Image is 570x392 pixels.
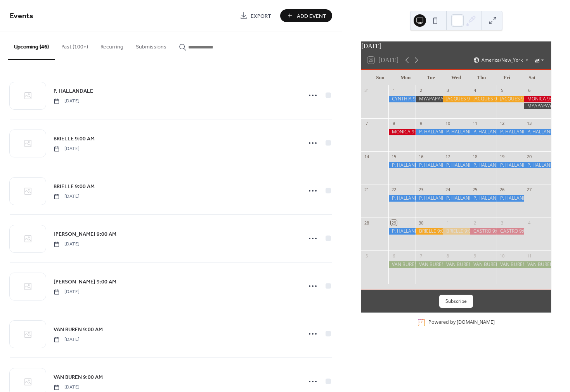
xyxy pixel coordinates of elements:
div: 4 [472,88,478,93]
a: VAN BUREN 9:00 AM [54,373,103,382]
a: [PERSON_NAME] 9:00 AM [54,230,116,238]
div: 28 [364,220,369,226]
div: 1 [445,220,451,226]
div: P. HALLANDALE [416,129,443,135]
div: VAN BUREN 9:00 AM [470,261,497,268]
span: VAN BUREN 9:00 AM [54,373,103,382]
span: P. HALLANDALE [54,87,93,95]
span: Export [251,12,271,20]
div: CYNTHIA 9:00 AM [388,96,416,102]
div: 29 [391,220,397,226]
div: VAN BUREN 9:00 AM [443,261,470,268]
div: 15 [391,154,397,159]
span: [DATE] [54,193,80,200]
span: [PERSON_NAME] 9:00 AM [54,278,116,286]
span: [DATE] [54,336,80,343]
div: JACQUES 9:00 AM [497,96,524,102]
div: 5 [364,253,369,259]
div: P. HALLANDALE [443,162,470,169]
div: VAN BUREN 9:00 AM [388,261,416,268]
div: VAN BUREN 9:00 AM [524,261,551,268]
span: Events [10,9,33,24]
a: BRIELLE 9:00 AM [54,134,95,143]
div: 31 [364,88,369,93]
div: VAN BUREN 9:00 AM [497,261,524,268]
div: P. HALLANDALE [416,162,443,169]
div: P. HALLANDALE [470,129,497,135]
div: Tue [418,70,444,85]
span: [DATE] [54,288,80,295]
div: 6 [391,253,397,259]
div: Thu [469,70,494,85]
div: P. HALLANDALE [470,162,497,169]
div: 11 [526,253,532,259]
a: VAN BUREN 9:00 AM [54,325,103,334]
div: CASTRO 9:00 AM [497,228,524,235]
div: JACQUES 9:00 AM [470,96,497,102]
div: Wed [444,70,469,85]
div: 6 [526,88,532,93]
div: 9 [418,121,424,126]
span: BRIELLE 9:00 AM [54,183,95,191]
div: 7 [364,121,369,126]
div: 8 [445,253,451,259]
span: VAN BUREN 9:00 AM [54,326,103,334]
div: Powered by [428,319,495,326]
div: 17 [445,154,451,159]
span: Add Event [297,12,326,20]
div: 24 [445,187,451,193]
div: 27 [526,187,532,193]
div: BRIELLE 9:00 AM [416,228,443,235]
div: P. HALLANDALE [497,162,524,169]
div: 19 [499,154,505,159]
div: 9 [472,253,478,259]
div: P. HALLANDALE [443,129,470,135]
div: MONICA 9:00 AM [388,129,416,135]
div: 10 [499,253,505,259]
div: 25 [472,187,478,193]
button: Subscribe [439,295,473,308]
a: [DOMAIN_NAME] [457,319,495,326]
div: Sat [520,70,545,85]
div: 30 [418,220,424,226]
div: P. HALLANDALE [524,129,551,135]
div: 16 [418,154,424,159]
div: P. HALLANDALE [524,162,551,169]
div: P. HALLANDALE [416,195,443,202]
div: 21 [364,187,369,193]
button: Submissions [130,31,173,59]
div: 20 [526,154,532,159]
div: MYAPAPAYA 9:00 AM [416,96,443,102]
div: 12 [499,121,505,126]
div: P. HALLANDALE [388,162,416,169]
div: MONICA 9:00 AM [524,96,551,102]
div: 14 [364,154,369,159]
div: P. HALLANDALE [388,228,416,235]
a: BRIELLE 9:00 AM [54,182,95,191]
button: Recurring [94,31,130,59]
div: P. HALLANDALE [388,195,416,202]
div: 11 [472,121,478,126]
a: Export [234,9,277,22]
div: 5 [499,88,505,93]
div: Sun [367,70,393,85]
div: P. HALLANDALE [443,195,470,202]
div: Fri [494,70,520,85]
div: 3 [445,88,451,93]
div: 13 [526,121,532,126]
div: BRIELLE 9:00 AM [443,228,470,235]
div: Mon [393,70,418,85]
div: 26 [499,187,505,193]
div: P. HALLANDALE [497,195,524,202]
button: Add Event [280,9,332,22]
div: JACQUES 9:00 AM [443,96,470,102]
span: BRIELLE 9:00 AM [54,135,95,143]
span: [DATE] [54,241,80,248]
div: MYAPAPAYA 9:00 AM [524,103,551,109]
div: 4 [526,220,532,226]
div: 22 [391,187,397,193]
div: P. HALLANDALE [497,129,524,135]
div: 18 [472,154,478,159]
button: Past (100+) [55,31,94,59]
